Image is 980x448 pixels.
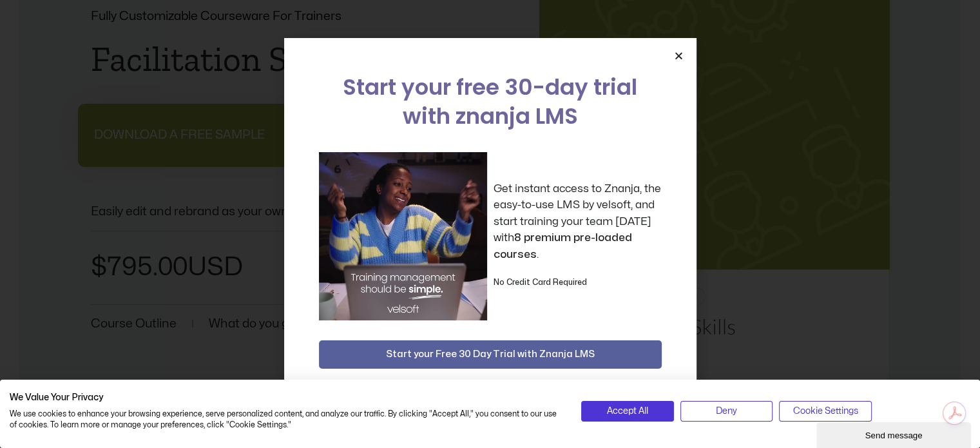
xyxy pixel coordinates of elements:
img: a woman sitting at her laptop dancing [319,152,487,320]
button: Accept all cookies [581,401,673,422]
strong: 8 premium pre-loaded courses [494,232,632,260]
h2: We Value Your Privacy [10,392,562,404]
h2: Start your free 30-day trial with znanja LMS [319,73,662,131]
p: Get instant access to Znanja, the easy-to-use LMS by velsoft, and start training your team [DATE]... [494,180,662,263]
button: Start your Free 30 Day Trial with Znanja LMS [319,340,662,369]
p: We use cookies to enhance your browsing experience, serve personalized content, and analyze our t... [10,409,562,431]
a: Close [674,51,684,61]
button: Deny all cookies [680,401,773,422]
span: Deny [716,404,737,418]
iframe: chat widget [816,420,974,448]
span: Cookie Settings [793,404,858,418]
span: Accept All [607,404,648,418]
button: Adjust cookie preferences [779,401,871,422]
strong: No Credit Card Required [494,278,587,286]
span: Start your Free 30 Day Trial with Znanja LMS [386,347,595,362]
